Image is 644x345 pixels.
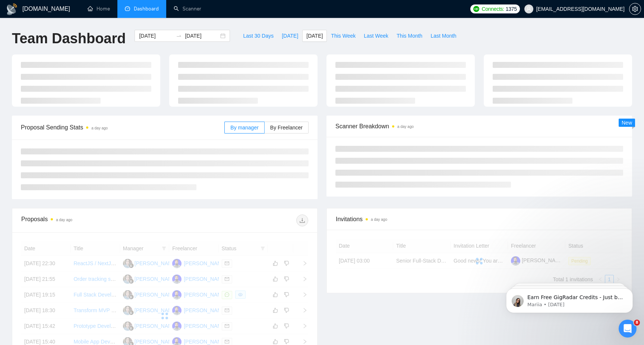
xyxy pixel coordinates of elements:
span: By Freelancer [270,125,303,131]
input: End date [185,32,219,40]
span: swap-right [176,33,182,39]
span: Dashboard [134,6,159,12]
button: Last 30 Days [239,30,278,42]
iframe: Intercom notifications message [495,273,644,325]
button: setting [629,3,641,15]
span: Scanner Breakdown [335,122,623,131]
h1: Team Dashboard [12,30,126,47]
span: 1375 [506,5,517,13]
button: Last Week [360,30,392,42]
span: Last 30 Days [243,32,274,40]
time: a day ago [56,218,72,222]
button: [DATE] [278,30,302,42]
span: This Week [331,32,356,40]
button: This Month [392,30,426,42]
span: dashboard [125,6,130,11]
span: This Month [397,32,422,40]
span: New [622,120,632,126]
span: [DATE] [306,32,323,40]
span: Connects: [482,5,504,13]
a: searchScanner [174,6,201,12]
img: upwork-logo.png [473,6,479,12]
a: homeHome [88,6,110,12]
time: a day ago [91,126,108,130]
span: Last Month [430,32,456,40]
iframe: Intercom live chat [619,320,637,338]
span: Proposal Sending Stats [21,123,224,132]
time: a day ago [397,125,414,129]
img: logo [6,3,18,15]
button: [DATE] [302,30,327,42]
span: [DATE] [282,32,298,40]
span: Invitations [336,214,623,224]
input: Start date [139,32,173,40]
button: Last Month [426,30,460,42]
time: a day ago [371,217,387,222]
span: user [526,6,531,12]
div: Proposals [21,214,165,226]
span: to [176,33,182,39]
span: Last Week [364,32,388,40]
span: 8 [634,320,640,326]
span: setting [629,6,641,12]
button: This Week [327,30,360,42]
span: By manager [230,125,258,131]
a: setting [629,6,641,12]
